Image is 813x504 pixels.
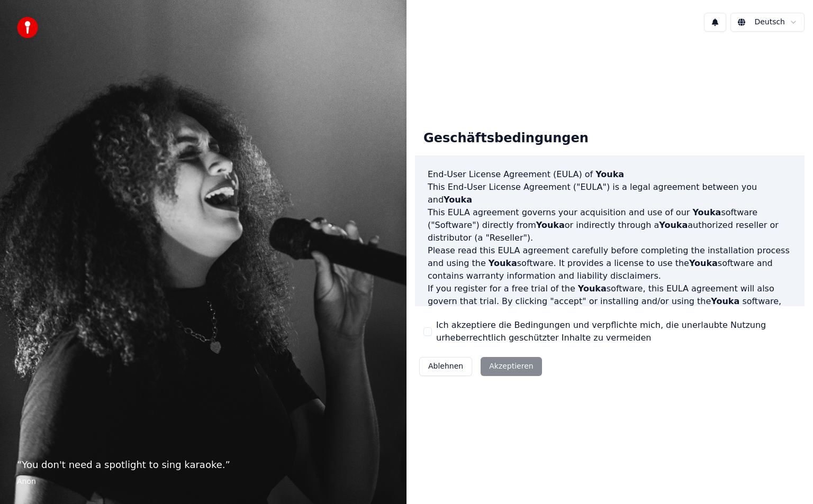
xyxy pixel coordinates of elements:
span: Youka [536,220,565,230]
p: This End-User License Agreement ("EULA") is a legal agreement between you and [428,181,792,206]
span: Youka [444,195,472,205]
span: Youka [692,207,721,217]
p: This EULA agreement governs your acquisition and use of our software ("Software") directly from o... [428,206,792,244]
img: youka [17,17,38,38]
button: Ablehnen [419,357,472,376]
p: Please read this EULA agreement carefully before completing the installation process and using th... [428,244,792,282]
p: If you register for a free trial of the software, this EULA agreement will also govern that trial... [428,282,792,333]
span: Youka [595,169,624,179]
span: Youka [578,283,607,294]
span: Youka [659,220,688,230]
span: Youka [489,258,517,268]
label: Ich akzeptiere die Bedingungen und verpflichte mich, die unerlaubte Nutzung urheberrechtlich gesc... [436,319,796,344]
h3: End-User License Agreement (EULA) of [428,168,792,181]
span: Youka [711,296,739,306]
footer: Anon [17,476,390,487]
span: Youka [689,258,718,268]
p: “ You don't need a spotlight to sing karaoke. ” [17,457,390,472]
div: Geschäftsbedingungen [415,122,597,155]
